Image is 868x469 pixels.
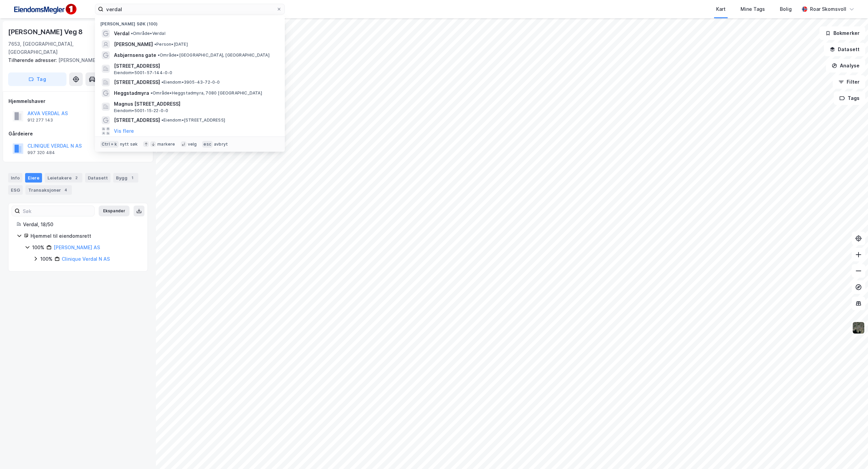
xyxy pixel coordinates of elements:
[120,142,138,147] div: nytt søk
[157,142,175,147] div: markere
[8,56,142,64] div: [PERSON_NAME] Veg 10
[161,118,163,123] span: •
[810,5,846,13] div: Roar Skomsvoll
[114,40,153,48] span: [PERSON_NAME]
[32,243,44,252] div: 100%
[54,244,100,250] a: [PERSON_NAME] AS
[73,174,80,181] div: 2
[161,80,220,85] span: Eiendom • 3905-43-72-0-0
[820,26,865,40] button: Bokmerker
[100,141,119,148] div: Ctrl + k
[45,173,82,183] div: Leietakere
[62,256,110,262] a: Clinique Verdal N AS
[62,187,69,193] div: 4
[25,173,42,183] div: Eiere
[158,52,160,58] span: •
[154,42,156,47] span: •
[716,5,726,13] div: Kart
[129,174,136,181] div: 1
[8,130,147,138] div: Gårdeiere
[8,26,84,37] div: [PERSON_NAME] Veg 8
[114,70,173,76] span: Eiendom • 5001-57-144-0-0
[114,108,168,113] span: Eiendom • 5001-15-22-0-0
[8,72,66,86] button: Tag
[113,173,138,183] div: Bygg
[8,57,58,63] span: Tilhørende adresser:
[8,40,118,56] div: 7653, [GEOGRAPHIC_DATA], [GEOGRAPHIC_DATA]
[27,150,55,155] div: 997 320 484
[154,42,188,47] span: Person • [DATE]
[852,321,865,334] img: 9k=
[741,5,765,13] div: Mine Tags
[131,31,133,36] span: •
[834,91,865,105] button: Tags
[824,43,865,56] button: Datasett
[188,142,197,147] div: velg
[114,116,160,124] span: [STREET_ADDRESS]
[161,118,225,123] span: Eiendom • [STREET_ADDRESS]
[85,173,111,183] div: Datasett
[27,118,53,123] div: 912 277 143
[834,436,868,469] iframe: Chat Widget
[114,51,156,59] span: Asbjørnsens gate
[114,62,277,70] span: [STREET_ADDRESS]
[114,89,149,97] span: Heggstadmyra
[99,206,130,216] button: Ekspander
[826,59,865,72] button: Analyse
[25,185,72,195] div: Transaksjoner
[780,5,792,13] div: Bolig
[8,173,22,183] div: Info
[214,142,228,147] div: avbryt
[151,90,153,95] span: •
[103,4,276,14] input: Søk på adresse, matrikkel, gårdeiere, leietakere eller personer
[158,52,270,58] span: Område • [GEOGRAPHIC_DATA], [GEOGRAPHIC_DATA]
[114,29,130,38] span: Verdal
[202,141,213,148] div: esc
[131,31,165,36] span: Område • Verdal
[40,255,53,263] div: 100%
[8,185,23,195] div: ESG
[95,16,285,28] div: [PERSON_NAME] søk (100)
[833,75,865,89] button: Filter
[114,127,134,135] button: Vis flere
[8,97,147,105] div: Hjemmelshaver
[161,80,163,85] span: •
[114,78,160,86] span: [STREET_ADDRESS]
[834,436,868,469] div: Kontrollprogram for chat
[31,232,139,240] div: Hjemmel til eiendomsrett
[23,220,139,229] div: Verdal, 18/50
[151,90,262,96] span: Område • Heggstadmyra, 7080 [GEOGRAPHIC_DATA]
[20,206,94,216] input: Søk
[114,100,277,108] span: Magnus [STREET_ADDRESS]
[11,2,79,17] img: F4PB6Px+NJ5v8B7XTbfpPpyloAAAAASUVORK5CYII=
